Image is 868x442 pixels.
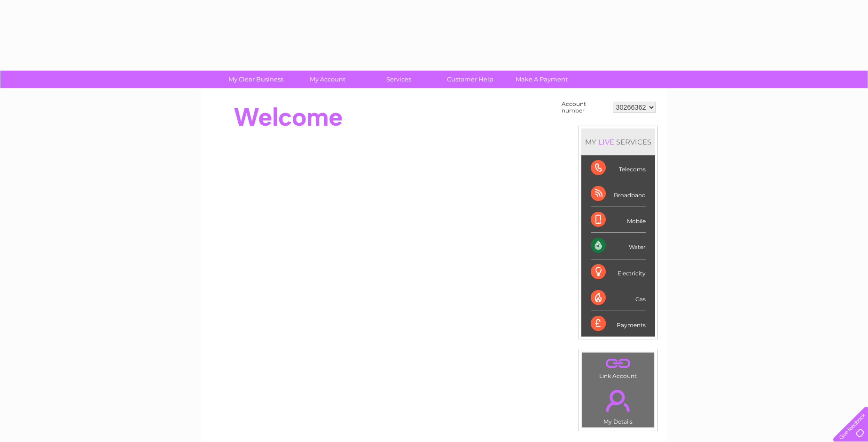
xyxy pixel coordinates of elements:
[591,233,646,259] div: Water
[503,71,580,88] a: Make A Payment
[591,311,646,337] div: Payments
[582,352,655,382] td: Link Account
[585,384,652,417] a: .
[585,355,652,371] a: .
[559,98,610,116] td: Account number
[217,71,295,88] a: My Clear Business
[591,285,646,311] div: Gas
[289,71,366,88] a: My Account
[591,259,646,285] div: Electricity
[596,137,616,146] div: LIVE
[360,71,438,88] a: Services
[591,155,646,181] div: Telecoms
[582,382,655,428] td: My Details
[581,129,655,155] div: MY SERVICES
[431,71,509,88] a: Customer Help
[591,207,646,233] div: Mobile
[591,181,646,207] div: Broadband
